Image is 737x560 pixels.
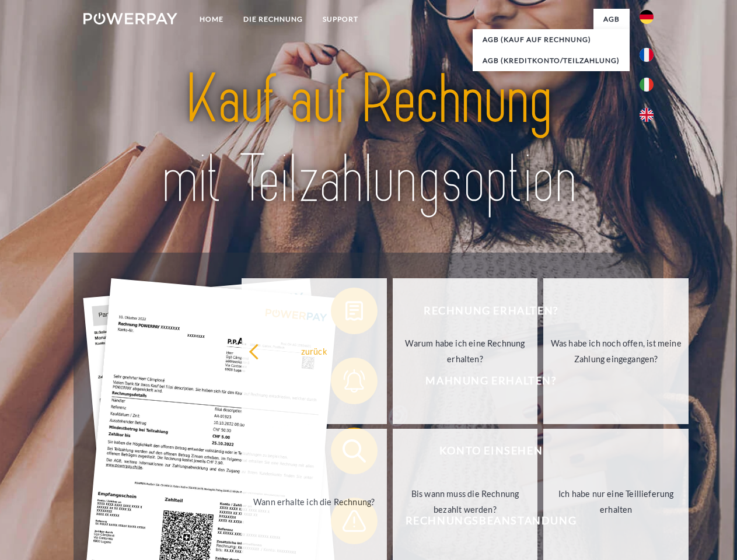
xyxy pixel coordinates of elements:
[313,9,368,30] a: SUPPORT
[550,486,682,517] div: Ich habe nur eine Teillieferung erhalten
[593,9,630,30] a: agb
[543,278,689,424] a: Was habe ich noch offen, ist meine Zahlung eingegangen?
[190,9,233,30] a: Home
[640,10,654,24] img: de
[233,9,313,30] a: DIE RECHNUNG
[550,335,682,367] div: Was habe ich noch offen, ist meine Zahlung eingegangen?
[249,343,380,359] div: zurück
[640,108,654,122] img: en
[473,29,630,50] a: AGB (Kauf auf Rechnung)
[83,13,177,24] img: logo-powerpay-white.svg
[400,335,531,367] div: Warum habe ich eine Rechnung erhalten?
[111,56,626,223] img: title-powerpay_de.svg
[473,50,630,71] a: AGB (Kreditkonto/Teilzahlung)
[640,78,654,92] img: it
[400,486,531,517] div: Bis wann muss die Rechnung bezahlt werden?
[640,48,654,62] img: fr
[249,494,380,509] div: Wann erhalte ich die Rechnung?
